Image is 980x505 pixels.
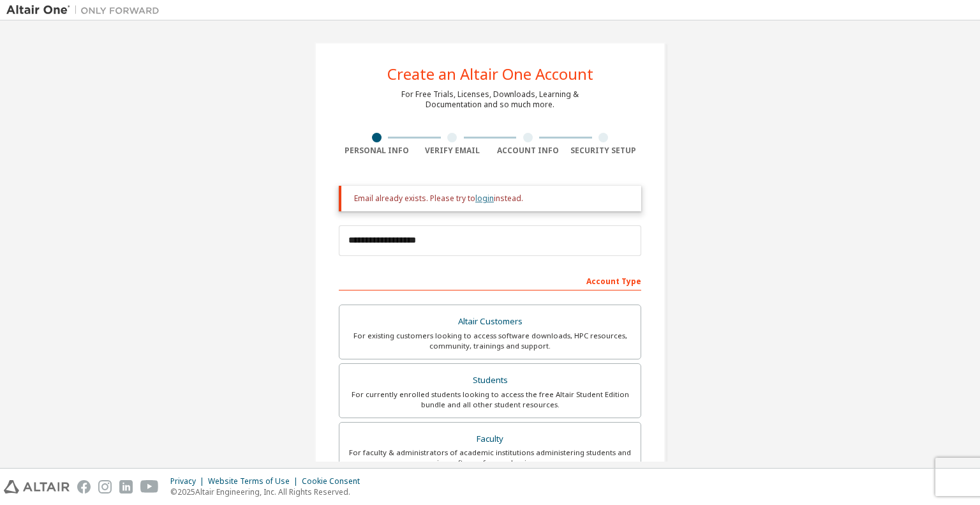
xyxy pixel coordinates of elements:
div: For Free Trials, Licenses, Downloads, Learning & Documentation and so much more. [401,89,579,110]
div: Account Type [339,270,641,290]
div: For existing customers looking to access software downloads, HPC resources, community, trainings ... [347,331,633,351]
div: For faculty & administrators of academic institutions administering students and accessing softwa... [347,448,633,468]
div: Account Info [490,146,566,156]
img: facebook.svg [77,480,91,494]
div: Email already exists. Please try to instead. [354,193,631,204]
div: Website Terms of Use [208,476,302,486]
p: © 2025 Altair Engineering, Inc. All Rights Reserved. [170,486,367,497]
img: instagram.svg [98,480,112,494]
a: login [475,193,494,204]
div: Cookie Consent [302,476,367,486]
div: For currently enrolled students looking to access the free Altair Student Edition bundle and all ... [347,389,633,410]
div: Security Setup [566,146,642,156]
img: youtube.svg [140,480,159,494]
img: linkedin.svg [119,480,133,494]
div: Create an Altair One Account [387,66,593,82]
img: Altair One [6,4,166,17]
div: Privacy [170,476,208,486]
img: altair_logo.svg [4,480,70,494]
div: Altair Customers [347,313,633,331]
div: Faculty [347,430,633,448]
div: Personal Info [339,146,415,156]
div: Students [347,372,633,389]
div: Verify Email [415,146,491,156]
